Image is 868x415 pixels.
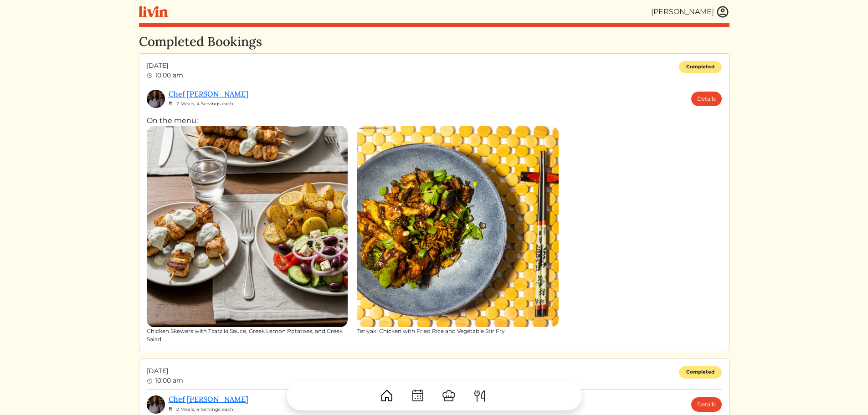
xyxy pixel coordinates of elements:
span: [DATE] [147,61,183,71]
img: ChefHat-a374fb509e4f37eb0702ca99f5f64f3b6956810f32a249b33092029f8484b388.svg [442,389,456,403]
div: Teriyaki Chicken with Fried Rice and Vegetable Stir Fry [357,327,559,335]
img: livin-logo-a0d97d1a881af30f6274990eb6222085a2533c92bbd1e4f22c21b4f0d0e3210c.svg [139,6,168,17]
span: 2 Meals, 4 Servings each [176,101,233,107]
img: CalendarDots-5bcf9d9080389f2a281d69619e1c85352834be518fbc73d9501aef674afc0d57.svg [411,389,425,403]
a: Chicken Skewers with Tzatziki Sauce, Greek Lemon Potatoes, and Greek Salad [147,126,348,344]
img: user_account-e6e16d2ec92f44fc35f99ef0dc9cddf60790bfa021a6ecb1c896eb5d2907b31c.svg [716,5,729,19]
div: [PERSON_NAME] [651,6,714,17]
h3: Completed Bookings [139,34,729,50]
img: Teriyaki Chicken with Fried Rice and Vegetable Stir Fry [357,126,559,328]
div: Chicken Skewers with Tzatziki Sauce, Greek Lemon Potatoes, and Greek Salad [147,327,348,343]
img: fork_knife_small-8e8c56121c6ac9ad617f7f0151facf9cb574b427d2b27dceffcaf97382ddc7e7.svg [169,101,173,106]
a: Chef [PERSON_NAME] [169,89,248,98]
span: [DATE] [147,366,183,376]
a: Details [691,92,722,106]
span: 10:00 am [155,71,183,79]
span: 2 Meals, 4 Servings each [176,406,233,412]
img: ForkKnife-55491504ffdb50bab0c1e09e7649658475375261d09fd45db06cec23bce548bf.svg [473,389,487,403]
div: On the menu: [147,115,722,344]
img: 3e6ad4af7e4941a98703f3f526bf3736 [147,90,165,108]
img: clock-b05ee3d0f9935d60bc54650fc25b6257a00041fd3bdc39e3e98414568feee22d.svg [147,72,153,79]
img: Chicken Skewers with Tzatziki Sauce, Greek Lemon Potatoes, and Greek Salad [147,126,348,328]
div: Completed [679,366,722,379]
a: Teriyaki Chicken with Fried Rice and Vegetable Stir Fry [357,126,559,336]
div: Completed [679,61,722,73]
img: House-9bf13187bcbb5817f509fe5e7408150f90897510c4275e13d0d5fca38e0b5951.svg [380,389,394,403]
